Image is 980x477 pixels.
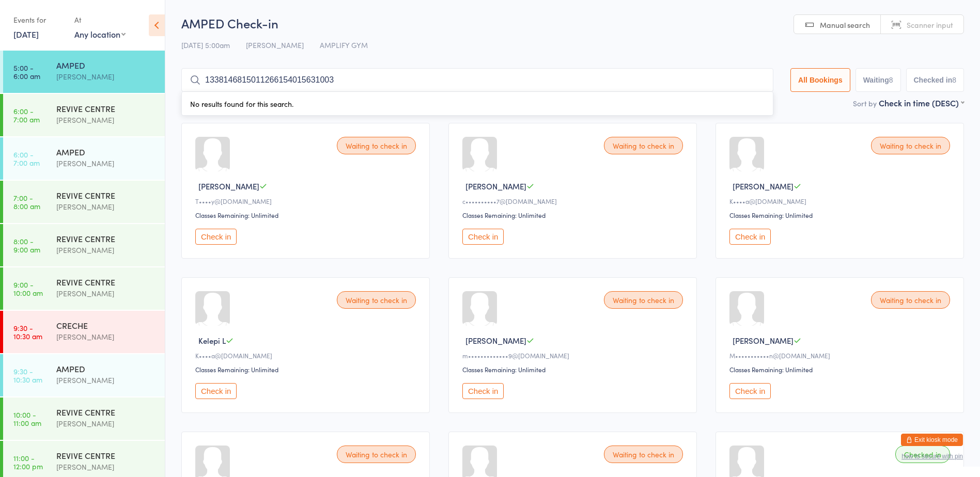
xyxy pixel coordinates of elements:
[729,365,953,374] div: Classes Remaining: Unlimited
[13,237,40,253] time: 8:00 - 9:00 am
[195,351,419,360] div: K••••a@[DOMAIN_NAME]
[13,150,40,167] time: 6:00 - 7:00 am
[879,97,964,108] div: Check in time (DESC)
[74,28,126,40] div: Any location
[462,365,686,374] div: Classes Remaining: Unlimited
[729,229,771,245] button: Check in
[13,28,39,40] a: [DATE]
[337,137,416,154] div: Waiting to check in
[337,446,416,463] div: Waiting to check in
[3,224,165,266] a: 8:00 -9:00 amREVIVE CENTRE[PERSON_NAME]
[195,211,419,219] div: Classes Remaining: Unlimited
[462,211,686,219] div: Classes Remaining: Unlimited
[3,94,165,136] a: 6:00 -7:00 amREVIVE CENTRE[PERSON_NAME]
[198,335,226,346] span: Kelepi L
[3,51,165,93] a: 5:00 -6:00 amAMPED[PERSON_NAME]
[13,324,42,340] time: 9:30 - 10:30 am
[952,76,956,84] div: 8
[56,418,156,430] div: [PERSON_NAME]
[907,20,953,30] span: Scanner input
[901,434,963,446] button: Exit kiosk mode
[895,446,950,463] div: Checked in
[56,288,156,299] div: [PERSON_NAME]
[181,92,773,116] div: No results found for this search.
[855,68,901,92] button: Waiting8
[604,446,683,463] div: Waiting to check in
[462,351,686,360] div: m•••••••••••••9@[DOMAIN_NAME]
[56,374,156,386] div: [PERSON_NAME]
[74,11,126,28] div: At
[3,354,165,396] a: 9:30 -10:30 amAMPED[PERSON_NAME]
[56,450,156,461] div: REVIVE CENTRE
[733,181,794,192] span: [PERSON_NAME]
[181,68,773,92] input: Search
[181,14,964,31] h2: AMPED Check-in
[871,137,950,154] div: Waiting to check in
[3,137,165,180] a: 6:00 -7:00 amAMPED[PERSON_NAME]
[733,335,794,346] span: [PERSON_NAME]
[320,40,368,50] span: AMPLIFY GYM
[13,107,40,123] time: 6:00 - 7:00 am
[56,189,156,201] div: REVIVE CENTRE
[462,229,504,245] button: Check in
[906,68,965,92] button: Checked in8
[465,335,526,346] span: [PERSON_NAME]
[889,76,893,84] div: 8
[13,454,43,470] time: 11:00 - 12:00 pm
[465,181,526,192] span: [PERSON_NAME]
[56,103,156,114] div: REVIVE CENTRE
[198,181,259,192] span: [PERSON_NAME]
[56,146,156,157] div: AMPED
[56,406,156,418] div: REVIVE CENTRE
[56,233,156,244] div: REVIVE CENTRE
[195,365,419,374] div: Classes Remaining: Unlimited
[56,59,156,71] div: AMPED
[604,137,683,154] div: Waiting to check in
[13,194,40,210] time: 7:00 - 8:00 am
[462,383,504,399] button: Check in
[13,63,40,80] time: 5:00 - 6:00 am
[901,453,963,460] button: how to secure with pin
[3,311,165,353] a: 9:30 -10:30 amCRECHE[PERSON_NAME]
[195,229,237,245] button: Check in
[181,40,230,50] span: [DATE] 5:00am
[56,157,156,169] div: [PERSON_NAME]
[3,181,165,223] a: 7:00 -8:00 amREVIVE CENTRE[PERSON_NAME]
[729,197,953,205] div: K••••a@[DOMAIN_NAME]
[729,351,953,360] div: M•••••••••••n@[DOMAIN_NAME]
[56,461,156,473] div: [PERSON_NAME]
[56,276,156,288] div: REVIVE CENTRE
[56,201,156,213] div: [PERSON_NAME]
[56,320,156,331] div: CRECHE
[246,40,304,50] span: [PERSON_NAME]
[56,363,156,374] div: AMPED
[195,383,237,399] button: Check in
[790,68,850,92] button: All Bookings
[3,397,165,440] a: 10:00 -11:00 amREVIVE CENTRE[PERSON_NAME]
[871,291,950,309] div: Waiting to check in
[195,197,419,205] div: T••••y@[DOMAIN_NAME]
[729,383,771,399] button: Check in
[604,291,683,309] div: Waiting to check in
[337,291,416,309] div: Waiting to check in
[820,20,870,30] span: Manual search
[56,244,156,256] div: [PERSON_NAME]
[56,331,156,343] div: [PERSON_NAME]
[56,71,156,83] div: [PERSON_NAME]
[13,410,41,427] time: 10:00 - 11:00 am
[3,267,165,310] a: 9:00 -10:00 amREVIVE CENTRE[PERSON_NAME]
[13,367,42,384] time: 9:30 - 10:30 am
[56,114,156,126] div: [PERSON_NAME]
[462,197,686,205] div: c••••••••••7@[DOMAIN_NAME]
[853,98,877,108] label: Sort by
[13,11,64,28] div: Events for
[729,211,953,219] div: Classes Remaining: Unlimited
[13,280,43,297] time: 9:00 - 10:00 am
